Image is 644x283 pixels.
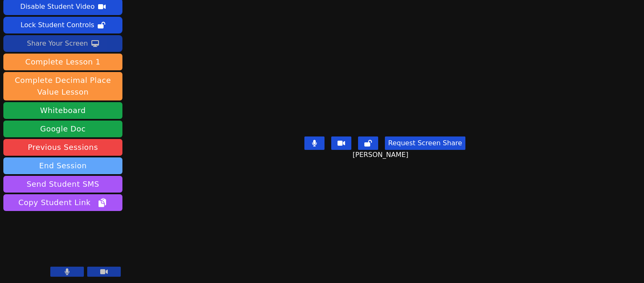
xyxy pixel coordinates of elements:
a: Google Doc [3,121,122,137]
button: Whiteboard [3,102,122,119]
button: Request Screen Share [385,136,465,150]
button: Lock Student Controls [3,17,122,33]
span: Copy Student Link [18,197,107,208]
span: [PERSON_NAME] [353,150,410,160]
div: Lock Student Controls [21,18,94,32]
button: Complete Decimal Place Value Lesson [3,72,122,100]
button: Copy Student Link [3,194,122,211]
button: Send Student SMS [3,176,122,193]
div: Share Your Screen [27,37,88,50]
button: Complete Lesson 1 [3,54,122,70]
button: End Session [3,157,122,174]
a: Previous Sessions [3,139,122,156]
button: Share Your Screen [3,35,122,52]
